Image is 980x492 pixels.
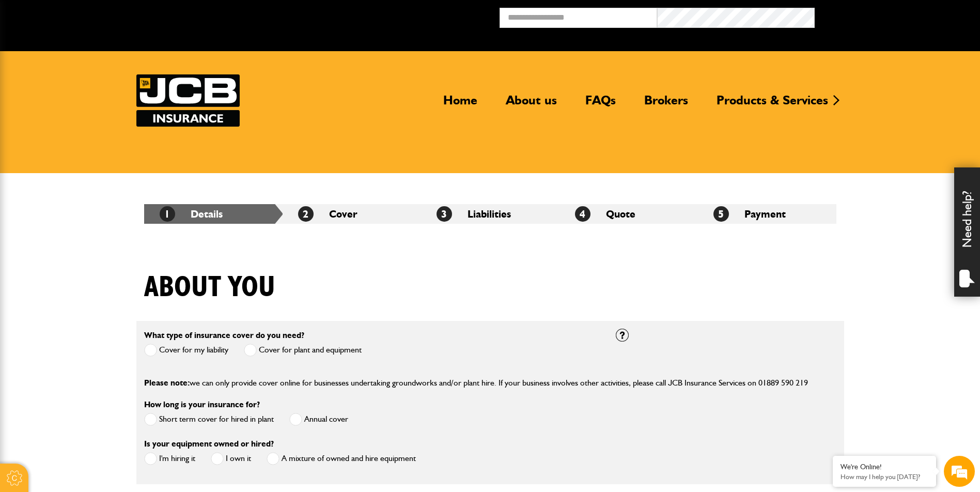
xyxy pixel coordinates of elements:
label: Short term cover for hired in plant [144,413,274,426]
span: 2 [298,206,314,222]
label: Cover for plant and equipment [244,344,362,357]
img: JCB Insurance Services logo [136,74,240,127]
a: Products & Services [709,93,836,116]
p: How may I help you today? [841,473,928,481]
span: 1 [160,206,175,222]
li: Liabilities [421,204,559,224]
label: Annual cover [289,413,348,426]
span: Please note: [144,378,190,388]
label: I own it [211,452,251,465]
h1: About you [144,270,275,305]
li: Cover [283,204,421,224]
span: 3 [437,206,452,222]
a: JCB Insurance Services [136,74,240,127]
div: Need help? [954,167,980,297]
li: Details [144,204,283,224]
span: 5 [713,206,729,222]
a: Home [435,93,485,116]
button: Broker Login [815,8,972,24]
label: I'm hiring it [144,452,195,465]
label: Cover for my liability [144,344,228,357]
span: 4 [575,206,590,222]
a: FAQs [578,93,624,116]
p: we can only provide cover online for businesses undertaking groundworks and/or plant hire. If you... [144,376,836,390]
a: Brokers [636,93,696,116]
li: Quote [559,204,698,224]
label: A mixture of owned and hire equipment [267,452,416,465]
a: About us [498,93,565,116]
label: What type of insurance cover do you need? [144,331,304,340]
li: Payment [698,204,836,224]
label: How long is your insurance for? [144,401,260,409]
div: We're Online! [841,463,928,471]
label: Is your equipment owned or hired? [144,440,274,448]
